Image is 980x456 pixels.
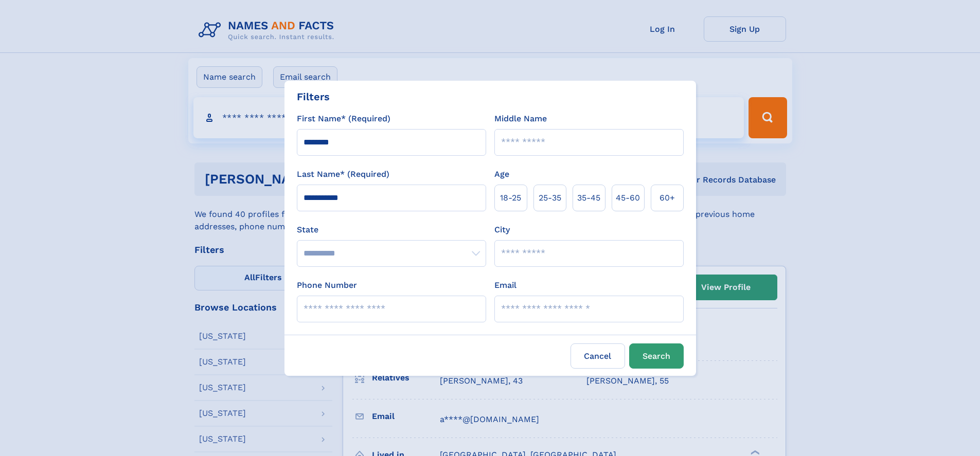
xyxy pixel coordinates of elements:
[629,343,684,369] button: Search
[539,192,561,204] span: 25‑35
[297,113,390,125] label: First Name* (Required)
[494,113,547,125] label: Middle Name
[494,279,516,291] label: Email
[500,192,521,204] span: 18‑25
[297,279,357,291] label: Phone Number
[494,224,510,236] label: City
[297,224,486,236] label: State
[297,89,330,104] div: Filters
[297,168,389,180] label: Last Name* (Required)
[577,192,600,204] span: 35‑45
[660,192,675,204] span: 60+
[494,168,509,180] label: Age
[616,192,640,204] span: 45‑60
[571,343,625,369] label: Cancel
